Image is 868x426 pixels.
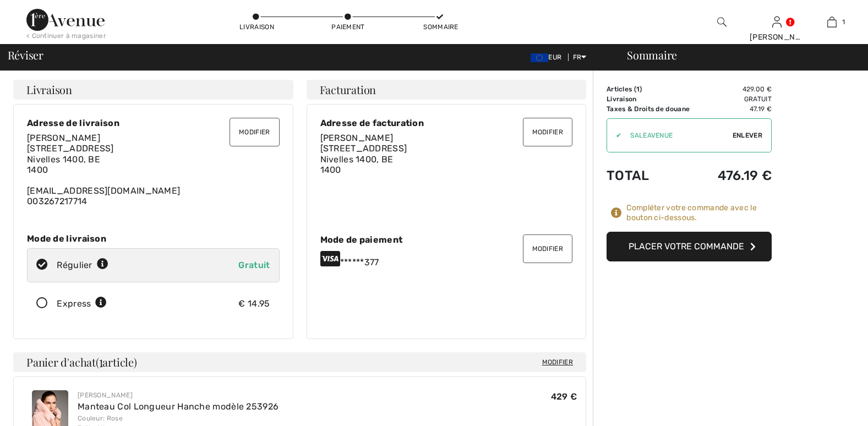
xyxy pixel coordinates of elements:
[531,53,566,61] span: EUR
[607,157,707,194] td: Total
[805,15,859,29] a: 1
[607,84,707,94] td: Articles ( )
[636,85,640,93] span: 1
[78,401,279,412] a: Manteau Col Longueur Hanche modèle 253926
[57,297,107,310] div: Express
[8,50,43,61] span: Réviser
[827,15,837,29] img: Mon panier
[626,203,772,223] div: Compléter votre commande avec le bouton ci-dessous.
[238,260,270,270] span: Gratuit
[26,9,105,31] img: 1ère Avenue
[99,354,103,368] span: 1
[78,390,279,400] div: [PERSON_NAME]
[320,84,376,95] span: Facturation
[772,17,782,27] a: Se connecter
[607,104,707,114] td: Taxes & Droits de douane
[331,22,364,32] div: Paiement
[531,53,548,62] img: Euro
[733,130,762,140] span: Enlever
[320,118,573,128] div: Adresse de facturation
[423,22,456,32] div: Sommaire
[573,53,587,61] span: FR
[707,157,772,194] td: 476.19 €
[621,119,733,152] input: Code promo
[320,133,394,143] span: [PERSON_NAME]
[614,50,861,61] div: Sommaire
[707,94,772,104] td: Gratuit
[607,94,707,104] td: Livraison
[523,118,572,146] button: Modifier
[27,133,280,206] div: [EMAIL_ADDRESS][DOMAIN_NAME] 003267217714
[238,297,270,310] div: € 14.95
[842,17,845,27] span: 1
[607,130,621,140] div: ✔
[551,391,577,402] span: 429 €
[26,31,106,41] div: < Continuer à magasiner
[523,234,572,263] button: Modifier
[320,234,573,245] div: Mode de paiement
[26,84,72,95] span: Livraison
[717,15,727,29] img: recherche
[27,233,280,244] div: Mode de livraison
[772,15,782,29] img: Mes infos
[57,259,108,272] div: Régulier
[750,31,804,43] div: [PERSON_NAME]
[27,143,114,174] span: [STREET_ADDRESS] Nivelles 1400, BE 1400
[239,22,272,32] div: Livraison
[230,118,279,146] button: Modifier
[27,133,100,143] span: [PERSON_NAME]
[607,232,772,261] button: Placer votre commande
[542,357,573,368] span: Modifier
[13,352,586,372] h4: Panier d'achat
[320,143,407,174] span: [STREET_ADDRESS] Nivelles 1400, BE 1400
[707,104,772,114] td: 47.19 €
[96,354,137,369] span: ( article)
[27,118,280,128] div: Adresse de livraison
[707,84,772,94] td: 429.00 €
